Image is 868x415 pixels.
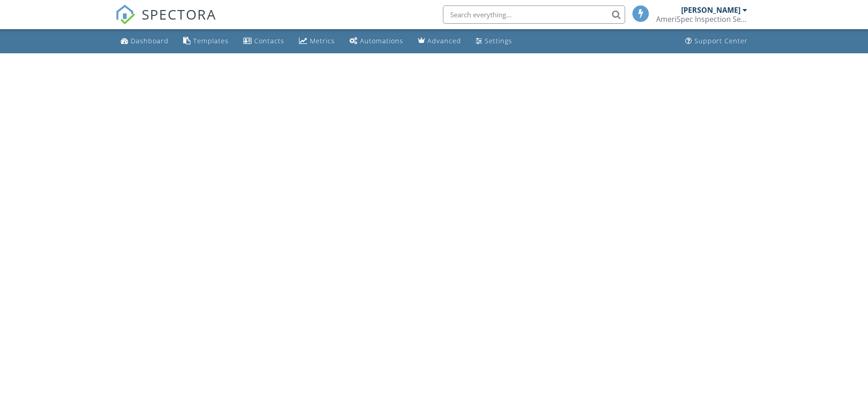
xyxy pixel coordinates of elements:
[254,36,284,45] div: Contacts
[681,5,740,15] div: [PERSON_NAME]
[443,5,625,24] input: Search everything...
[656,15,747,24] div: AmeriSpec Inspection Services
[295,33,339,50] a: Metrics
[115,12,216,31] a: SPECTORA
[360,36,403,45] div: Automations
[414,33,465,50] a: Advanced
[310,36,335,45] div: Metrics
[694,36,748,45] div: Support Center
[115,5,135,25] img: The Best Home Inspection Software - Spectora
[142,5,216,24] span: SPECTORA
[131,36,169,45] div: Dashboard
[346,33,407,50] a: Automations (Basic)
[682,33,751,50] a: Support Center
[427,36,461,45] div: Advanced
[240,33,288,50] a: Contacts
[193,36,229,45] div: Templates
[117,33,172,50] a: Dashboard
[472,33,516,50] a: Settings
[485,36,512,45] div: Settings
[180,33,232,50] a: Templates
